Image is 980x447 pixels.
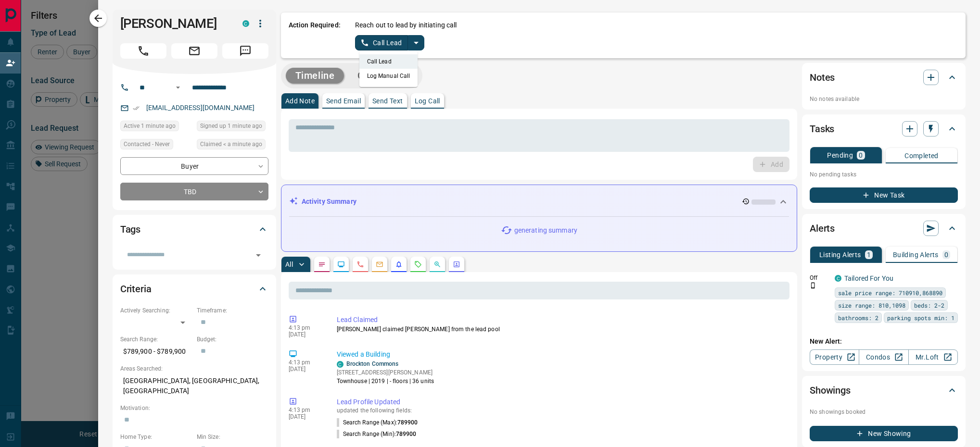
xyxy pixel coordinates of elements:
h2: Alerts [810,221,835,236]
p: Send Email [326,98,361,104]
div: Buyer [120,157,268,175]
div: Activity Summary [289,193,789,211]
p: Actively Searching: [120,306,192,315]
span: 789900 [396,431,417,437]
svg: Opportunities [433,261,441,268]
p: Areas Searched: [120,364,268,373]
a: Condos [859,349,908,365]
p: Motivation: [120,404,268,412]
h2: Criteria [120,281,152,297]
svg: Agent Actions [453,261,460,268]
div: Alerts [810,217,958,240]
div: condos.ca [337,361,344,368]
div: TBD [120,183,268,200]
div: Showings [810,379,958,402]
p: Budget: [197,335,268,344]
span: bathrooms: 2 [838,313,878,323]
p: No pending tasks [810,167,958,182]
span: Email [171,43,217,59]
div: Tue Sep 16 2025 [120,121,192,134]
li: Call Lead [359,54,418,69]
span: Signed up 1 minute ago [200,121,262,131]
p: Building Alerts [893,251,939,258]
div: Tue Sep 16 2025 [197,139,268,152]
p: Off [810,273,829,282]
p: [STREET_ADDRESS][PERSON_NAME] [337,368,434,377]
svg: Push Notification Only [810,282,816,289]
div: Tasks [810,117,958,140]
p: No showings booked [810,408,958,416]
p: Min Size: [197,433,268,441]
p: [DATE] [289,366,322,372]
p: Activity Summary [302,197,356,207]
p: Send Text [372,98,403,104]
p: Reach out to lead by initiating call [355,20,457,30]
button: New Task [810,187,958,203]
p: Townhouse | 2019 | - floors | 36 units [337,377,434,385]
div: split button [355,35,425,50]
button: Call Lead [355,35,408,50]
a: Tailored For You [844,274,893,282]
a: Property [810,349,859,365]
a: Brockton Commons [346,360,399,367]
svg: Calls [356,261,364,268]
p: generating summary [514,225,577,236]
p: Search Range (Min) : [337,430,417,438]
svg: Email Verified [133,105,140,112]
p: Add Note [285,98,315,104]
span: Contacted - Never [124,139,170,149]
span: parking spots min: 1 [887,313,955,323]
p: New Alert: [810,336,958,347]
h2: Showings [810,383,851,398]
div: Criteria [120,277,268,300]
button: Open [172,82,184,93]
p: Search Range (Max) : [337,418,418,427]
button: Timeline [286,68,344,84]
p: Search Range: [120,335,192,344]
p: Home Type: [120,433,192,441]
svg: Lead Browsing Activity [337,261,345,268]
svg: Listing Alerts [395,261,403,268]
p: Listing Alerts [819,251,861,258]
a: Mr.Loft [908,349,958,365]
span: Call [120,43,166,59]
p: 4:13 pm [289,324,322,331]
p: 4:13 pm [289,359,322,366]
p: [DATE] [289,413,322,420]
p: Lead Claimed [337,315,786,325]
p: 4:13 pm [289,407,322,413]
a: [EMAIL_ADDRESS][DOMAIN_NAME] [146,104,255,112]
span: Claimed < a minute ago [200,139,262,149]
button: New Showing [810,426,958,441]
span: size range: 810,1098 [838,300,905,310]
span: 789900 [397,419,418,426]
div: Tags [120,218,268,241]
p: [DATE] [289,331,322,338]
p: Completed [904,152,939,159]
h1: [PERSON_NAME] [120,16,228,31]
p: Pending [827,152,853,159]
div: condos.ca [835,275,841,282]
button: Open [252,248,265,262]
p: Action Required: [289,20,341,50]
h2: Notes [810,70,835,85]
svg: Emails [376,261,383,268]
p: Viewed a Building [337,349,786,360]
p: No notes available [810,95,958,103]
span: beds: 2-2 [914,300,944,310]
li: Log Manual Call [359,69,418,83]
svg: Requests [414,261,422,268]
p: All [285,261,293,268]
span: Active 1 minute ago [124,121,176,131]
p: Log Call [415,98,440,104]
p: 0 [859,152,863,159]
p: 1 [867,251,871,258]
p: [GEOGRAPHIC_DATA], [GEOGRAPHIC_DATA], [GEOGRAPHIC_DATA] [120,373,268,399]
p: 0 [944,251,948,258]
span: Message [222,43,268,59]
h2: Tags [120,222,140,237]
div: Notes [810,66,958,89]
span: sale price range: 710910,868890 [838,288,942,298]
p: $789,900 - $789,900 [120,344,192,360]
div: Tue Sep 16 2025 [197,121,268,134]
